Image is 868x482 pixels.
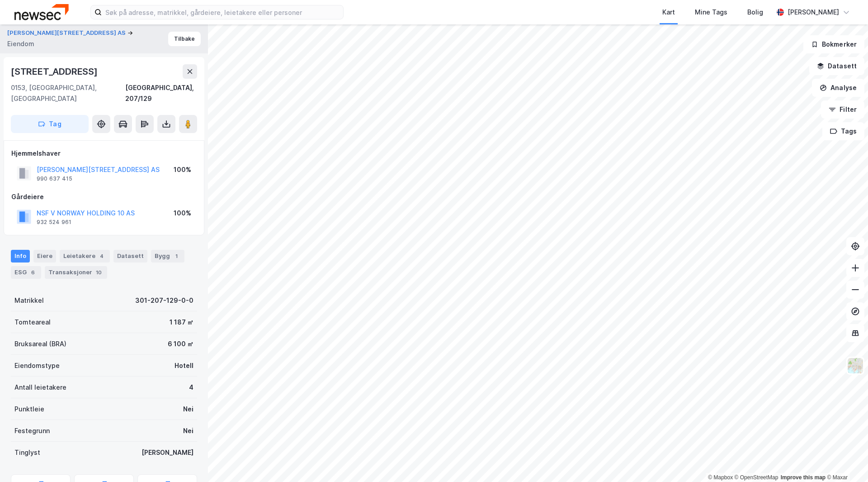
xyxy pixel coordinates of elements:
[812,79,864,97] button: Analyse
[172,252,181,261] div: 1
[823,439,868,482] div: Kontrollprogram for chat
[94,268,104,277] div: 10
[33,250,56,262] div: Eiere
[60,250,110,262] div: Leietakere
[183,425,193,436] div: Nei
[14,360,60,371] div: Eiendomstype
[11,266,41,279] div: ESG
[7,29,127,38] button: [PERSON_NAME][STREET_ADDRESS] AS
[747,7,763,18] div: Bolig
[11,64,99,79] div: [STREET_ADDRESS]
[125,82,197,104] div: [GEOGRAPHIC_DATA], 207/129
[14,4,69,20] img: newsec-logo.f6e21ccffca1b3a03d2d.png
[14,317,51,328] div: Tomteareal
[189,382,193,393] div: 4
[135,295,193,306] div: 301-207-129-0-0
[170,317,193,328] div: 1 187 ㎡
[788,7,839,18] div: [PERSON_NAME]
[45,266,107,279] div: Transaksjoner
[781,474,826,481] a: Improve this map
[662,7,675,18] div: Kart
[823,439,868,482] iframe: Chat Widget
[708,474,733,481] a: Mapbox
[11,191,197,202] div: Gårdeiere
[113,250,147,262] div: Datasett
[14,425,50,436] div: Festegrunn
[175,360,193,371] div: Hotell
[14,382,66,393] div: Antall leietakere
[735,474,778,481] a: OpenStreetMap
[822,122,864,140] button: Tags
[14,404,44,415] div: Punktleie
[28,268,38,277] div: 6
[97,252,106,261] div: 4
[11,250,30,262] div: Info
[14,339,66,349] div: Bruksareal (BRA)
[151,250,184,262] div: Bygg
[168,339,193,349] div: 6 100 ㎡
[14,295,44,306] div: Matrikkel
[11,148,197,159] div: Hjemmelshaver
[37,175,72,182] div: 990 637 415
[809,57,864,75] button: Datasett
[803,35,864,53] button: Bokmerker
[695,7,727,18] div: Mine Tags
[7,38,34,49] div: Eiendom
[174,208,191,219] div: 100%
[821,100,864,119] button: Filter
[183,404,193,415] div: Nei
[847,357,864,374] img: Z
[11,82,125,104] div: 0153, [GEOGRAPHIC_DATA], [GEOGRAPHIC_DATA]
[11,115,89,133] button: Tag
[174,164,191,175] div: 100%
[168,32,201,46] button: Tilbake
[37,219,71,226] div: 932 524 961
[102,5,343,19] input: Søk på adresse, matrikkel, gårdeiere, leietakere eller personer
[142,447,193,458] div: [PERSON_NAME]
[14,447,40,458] div: Tinglyst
